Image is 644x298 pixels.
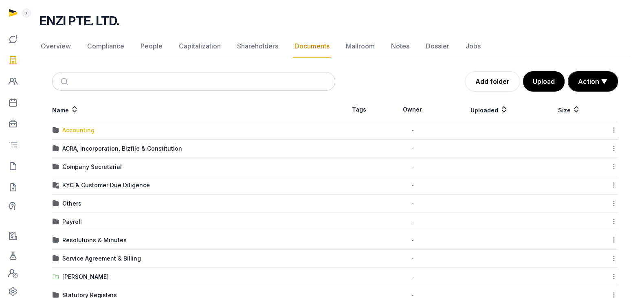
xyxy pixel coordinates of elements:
[62,181,150,189] div: KYC & Customer Due Diligence
[62,236,127,244] div: Resolutions & Minutes
[383,250,442,268] td: -
[56,72,75,90] button: Submit
[293,35,331,58] a: Documents
[139,35,164,58] a: People
[464,35,482,58] a: Jobs
[383,176,442,195] td: -
[383,140,442,158] td: -
[344,35,376,58] a: Mailroom
[235,35,280,58] a: Shareholders
[53,237,59,243] img: folder.svg
[62,145,182,153] div: ACRA, Incorporation, Bizfile & Constitution
[383,98,442,121] th: Owner
[424,35,451,58] a: Dossier
[62,126,95,134] div: Accounting
[53,200,59,207] img: folder.svg
[383,268,442,286] td: -
[523,71,565,92] button: Upload
[62,218,82,226] div: Payroll
[62,273,109,281] div: [PERSON_NAME]
[177,35,222,58] a: Capitalization
[39,35,73,58] a: Overview
[53,182,59,188] img: folder-locked-icon.svg
[537,98,602,121] th: Size
[62,199,81,208] div: Others
[383,213,442,231] td: -
[568,72,618,91] button: Action ▼
[383,195,442,213] td: -
[335,98,384,121] th: Tags
[52,98,335,121] th: Name
[442,98,537,121] th: Uploaded
[39,13,119,28] h2: ENZI PTE. LTD.
[465,71,520,92] a: Add folder
[53,219,59,225] img: folder.svg
[39,35,631,58] nav: Tabs
[62,163,122,171] div: Company Secretarial
[53,145,59,152] img: folder.svg
[53,255,59,262] img: folder.svg
[62,254,141,263] div: Service Agreement & Billing
[383,121,442,140] td: -
[53,127,59,134] img: folder.svg
[383,231,442,250] td: -
[53,164,59,170] img: folder.svg
[86,35,126,58] a: Compliance
[389,35,411,58] a: Notes
[383,158,442,176] td: -
[53,274,59,280] img: folder-upload.svg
